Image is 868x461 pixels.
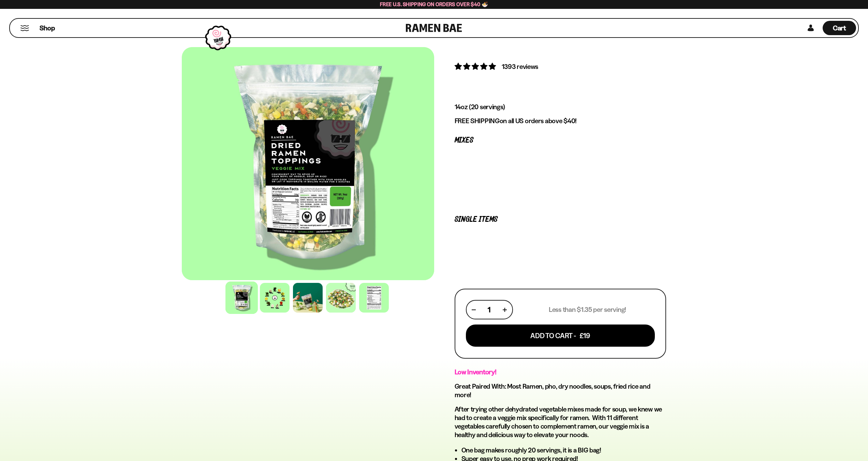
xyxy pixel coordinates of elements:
[380,1,488,8] span: Free U.S. Shipping on Orders over $40 🍜
[833,24,846,32] span: Cart
[40,21,55,35] a: Shop
[455,103,666,111] p: 14oz (20 servings)
[455,216,666,223] p: Single Items
[20,25,29,31] button: Mobile Menu Trigger
[455,117,666,125] p: on all US orders above $40!
[455,405,666,439] p: After trying other dehydrated vegetable mixes made for soup, we knew we had to create a veggie mi...
[455,368,497,376] strong: Low Inventory!
[455,117,500,125] strong: FREE SHIPPING
[466,325,655,347] button: Add To Cart - £19
[502,62,539,71] span: 1393 reviews
[40,24,55,33] span: Shop
[823,19,856,37] div: Cart
[455,382,666,399] h2: Great Paired With: Most Ramen, pho, dry noodles, soups, fried rice and more!
[455,62,497,71] span: 4.76 stars
[461,446,666,455] li: One bag makes roughly 20 servings, it is a BIG bag!
[549,305,626,314] p: Less than $1.35 per serving!
[488,305,490,314] span: 1
[455,137,666,144] p: Mixes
